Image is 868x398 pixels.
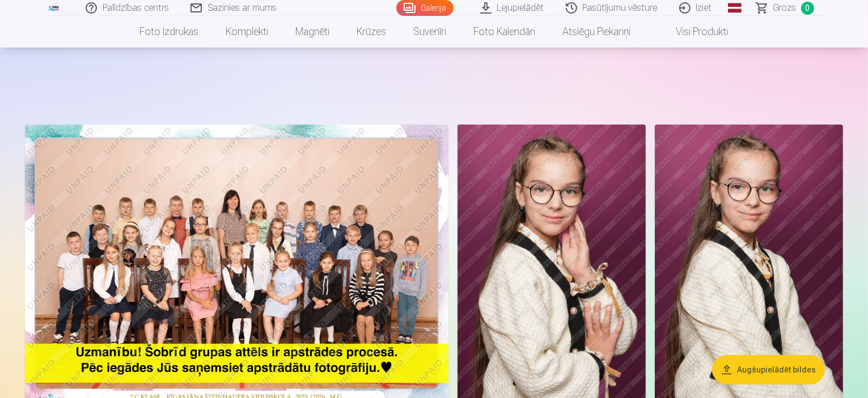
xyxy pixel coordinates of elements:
[549,16,645,48] a: Atslēgu piekariņi
[712,355,825,384] button: Augšupielādēt bildes
[48,5,60,11] img: /fa1
[126,16,213,48] a: Foto izdrukas
[400,16,460,48] a: Suvenīri
[773,1,797,15] span: Grozs
[213,16,282,48] a: Komplekti
[460,16,549,48] a: Foto kalendāri
[344,16,400,48] a: Krūzes
[282,16,344,48] a: Magnēti
[645,16,742,48] a: Visi produkti
[801,2,814,15] span: 0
